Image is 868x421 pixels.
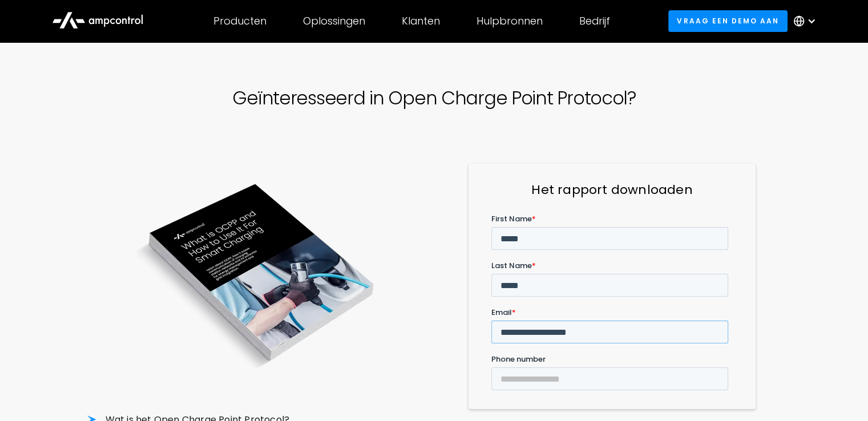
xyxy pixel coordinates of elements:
h3: Het rapport downloaden [491,181,733,199]
h1: Geïnteresseerd in Open Charge Point Protocol? [232,88,635,109]
div: Bedrijf [579,15,610,27]
iframe: Form 0 [491,213,733,392]
div: Hulpbronnen [477,15,543,27]
div: Oplossingen [303,15,365,27]
div: Producten [213,15,267,27]
div: Klanten [402,15,440,27]
a: Vraag een demo aan [668,10,788,31]
img: OCPP-rapport [87,164,425,386]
